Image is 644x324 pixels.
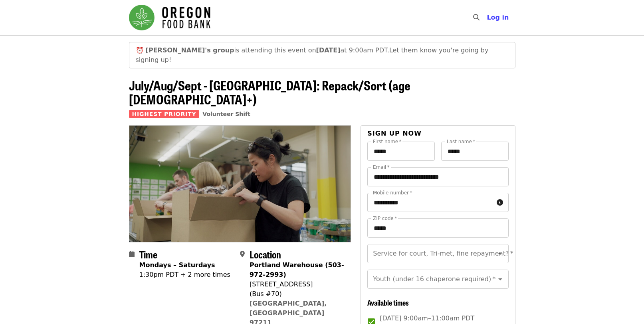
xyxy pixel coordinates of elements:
label: Mobile number [373,190,412,195]
input: Mobile number [367,193,493,212]
label: Last name [447,139,475,144]
img: July/Aug/Sept - Portland: Repack/Sort (age 8+) organized by Oregon Food Bank [129,126,351,242]
label: ZIP code [373,216,397,221]
label: Email [373,165,390,170]
i: calendar icon [129,250,135,258]
input: Last name [441,142,509,161]
button: Open [495,274,506,285]
span: Sign up now [367,130,422,137]
img: Oregon Food Bank - Home [129,5,210,30]
span: July/Aug/Sept - [GEOGRAPHIC_DATA]: Repack/Sort (age [DEMOGRAPHIC_DATA]+) [129,76,410,108]
input: ZIP code [367,218,508,238]
div: (Bus #70) [250,289,345,299]
span: is attending this event on at 9:00am PDT. [146,46,389,54]
strong: [PERSON_NAME]'s group [146,46,234,54]
span: Time [139,247,157,261]
strong: Portland Warehouse (503-972-2993) [250,261,344,278]
i: circle-info icon [497,199,503,206]
div: [STREET_ADDRESS] [250,280,345,289]
button: Log in [480,10,515,26]
strong: [DATE] [316,46,341,54]
a: Volunteer Shift [202,111,250,117]
span: Log in [487,14,509,21]
span: Highest Priority [129,110,200,118]
span: Available times [367,297,409,308]
span: clock emoji [136,46,144,54]
i: search icon [473,14,480,21]
span: Location [250,247,281,261]
strong: Mondays – Saturdays [139,261,215,269]
input: Search [484,8,491,27]
div: 1:30pm PDT + 2 more times [139,270,230,280]
button: Open [495,248,506,259]
input: First name [367,142,435,161]
input: Email [367,167,508,186]
i: map-marker-alt icon [240,250,245,258]
label: First name [373,139,402,144]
